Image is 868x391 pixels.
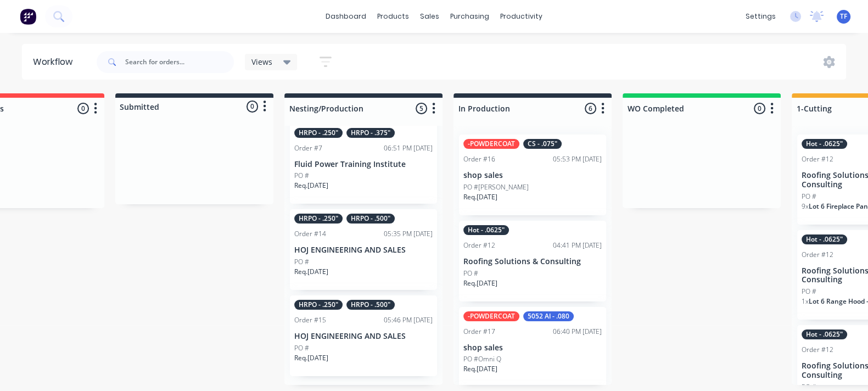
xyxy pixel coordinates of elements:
[459,307,606,388] div: -POWDERCOAT5052 Al - .080Order #1706:40 PM [DATE]shop salesPO #Omni QReq.[DATE]
[802,192,816,202] p: PO #
[802,202,809,211] span: 9 x
[20,8,36,25] img: Factory
[463,354,501,364] p: PO #Omni Q
[840,12,847,21] span: TF
[384,315,433,325] div: 05:46 PM [DATE]
[290,209,437,290] div: HRPO - .250"HRPO - .500"Order #1405:35 PM [DATE]HOJ ENGINEERING AND SALESPO #Req.[DATE]
[802,139,847,149] div: Hot - .0625"
[294,257,309,267] p: PO #
[251,56,272,68] span: Views
[384,229,433,239] div: 05:35 PM [DATE]
[294,315,326,325] div: Order #15
[463,257,602,266] p: Roofing Solutions & Consulting
[463,278,497,288] p: Req. [DATE]
[463,154,495,164] div: Order #16
[294,181,328,191] p: Req. [DATE]
[463,225,509,235] div: Hot - .0625"
[802,287,816,297] p: PO #
[33,55,78,69] div: Workflow
[495,8,548,25] div: productivity
[294,300,343,310] div: HRPO - .250"
[802,234,847,244] div: Hot - .0625"
[463,327,495,337] div: Order #17
[553,327,602,337] div: 06:40 PM [DATE]
[294,143,322,153] div: Order #7
[346,300,395,310] div: HRPO - .500"
[346,214,395,224] div: HRPO - .500"
[346,128,395,138] div: HRPO - .375"
[415,8,445,25] div: sales
[463,241,495,250] div: Order #12
[459,221,606,301] div: Hot - .0625"Order #1204:41 PM [DATE]Roofing Solutions & ConsultingPO #Req.[DATE]
[802,297,809,306] span: 1 x
[294,343,309,353] p: PO #
[463,364,497,374] p: Req. [DATE]
[463,343,602,353] p: shop sales
[463,182,529,192] p: PO #[PERSON_NAME]
[523,139,562,149] div: CS - .075"
[553,241,602,250] div: 04:41 PM [DATE]
[294,353,328,363] p: Req. [DATE]
[802,154,833,164] div: Order #12
[294,214,343,224] div: HRPO - .250"
[740,8,781,25] div: settings
[372,8,415,25] div: products
[463,269,478,278] p: PO #
[802,345,833,355] div: Order #12
[125,51,234,73] input: Search for orders...
[523,311,574,321] div: 5052 Al - .080
[802,250,833,260] div: Order #12
[463,171,602,180] p: shop sales
[294,245,433,255] p: HOJ ENGINEERING AND SALES
[294,171,309,181] p: PO #
[294,160,433,169] p: Fluid Power Training Institute
[463,192,497,202] p: Req. [DATE]
[294,229,326,239] div: Order #14
[802,329,847,339] div: Hot - .0625"
[320,8,372,25] a: dashboard
[290,69,437,204] div: HRPO - .250"HRPO - .375"Order #706:51 PM [DATE]Fluid Power Training InstitutePO #Req.[DATE]
[290,295,437,376] div: HRPO - .250"HRPO - .500"Order #1505:46 PM [DATE]HOJ ENGINEERING AND SALESPO #Req.[DATE]
[294,267,328,277] p: Req. [DATE]
[384,143,433,153] div: 06:51 PM [DATE]
[294,128,343,138] div: HRPO - .250"
[459,135,606,215] div: -POWDERCOATCS - .075"Order #1605:53 PM [DATE]shop salesPO #[PERSON_NAME]Req.[DATE]
[445,8,495,25] div: purchasing
[294,332,433,341] p: HOJ ENGINEERING AND SALES
[463,311,519,321] div: -POWDERCOAT
[463,139,519,149] div: -POWDERCOAT
[553,154,602,164] div: 05:53 PM [DATE]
